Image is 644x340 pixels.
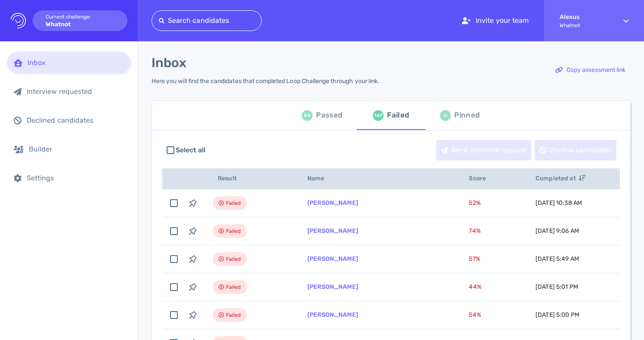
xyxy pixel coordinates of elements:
[536,227,579,235] span: [DATE] 9:06 AM
[226,282,241,292] span: Failed
[536,199,582,207] span: [DATE] 10:38 AM
[469,175,495,182] span: Score
[535,140,616,160] div: Decline candidates
[469,311,481,318] span: 54 %
[316,109,342,122] div: Passed
[27,87,124,96] div: Interview requested
[307,255,358,263] a: [PERSON_NAME]
[536,283,578,291] span: [DATE] 5:01 PM
[560,22,608,28] span: Whatnot
[226,310,241,320] span: Failed
[536,255,579,263] span: [DATE] 5:49 AM
[437,140,531,160] div: Send interview request
[176,145,206,155] span: Select all
[307,227,358,235] a: [PERSON_NAME]
[307,283,358,291] a: [PERSON_NAME]
[152,55,186,71] h1: Inbox
[536,311,579,318] span: [DATE] 5:00 PM
[469,227,480,235] span: 74 %
[387,109,409,122] div: Failed
[436,140,531,161] button: Send interview request
[226,254,241,264] span: Failed
[469,283,481,291] span: 44 %
[226,226,241,236] span: Failed
[307,199,358,207] a: [PERSON_NAME]
[373,110,384,121] div: 167
[302,110,313,121] div: 84
[469,255,480,263] span: 57 %
[27,116,124,124] div: Declined candidates
[307,175,334,182] span: Name
[469,199,480,207] span: 52 %
[27,174,124,182] div: Settings
[29,145,124,153] div: Builder
[454,109,480,122] div: Pinned
[152,77,379,85] div: Here you will find the candidates that completed Loop Challenge through your link.
[440,110,451,121] div: 0
[560,13,608,21] strong: Alexus
[202,168,297,189] th: Result
[536,175,585,182] span: Completed at
[551,60,630,80] div: Copy assessment link
[551,60,630,80] button: Copy assessment link
[28,59,124,67] div: Inbox
[226,198,241,208] span: Failed
[307,311,358,318] a: [PERSON_NAME]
